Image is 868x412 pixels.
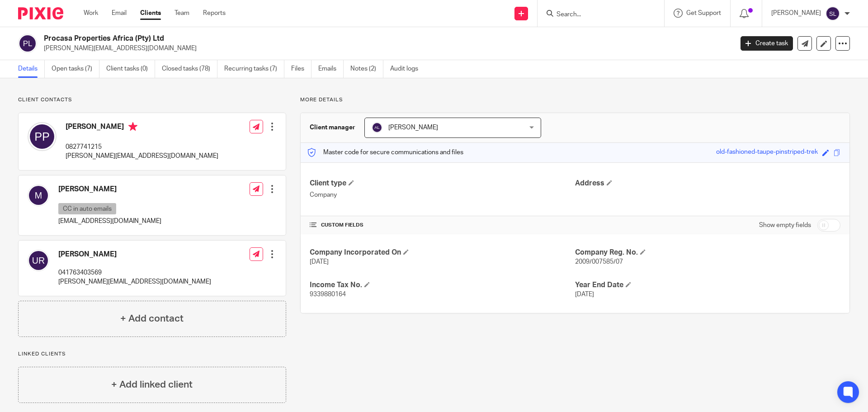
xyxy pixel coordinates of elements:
[28,185,49,206] img: svg%3E
[58,185,161,194] h4: [PERSON_NAME]
[826,6,840,21] img: svg%3E
[175,9,189,18] a: Team
[390,60,425,78] a: Audit logs
[310,179,575,188] h4: Client type
[388,124,438,131] span: [PERSON_NAME]
[44,34,590,43] h2: Procasa Properties Africa (Pty) Ltd
[372,122,382,133] img: svg%3E
[58,203,116,214] p: CC in auto emails
[18,60,45,78] a: Details
[28,250,49,271] img: svg%3E
[716,147,818,158] div: old-fashioned-taupe-pinstriped-trek
[310,123,355,132] h3: Client manager
[58,268,211,277] p: 041763403569
[84,9,98,18] a: Work
[318,60,344,78] a: Emails
[18,34,37,53] img: svg%3E
[310,222,575,229] h4: CUSTOM FIELDS
[203,9,226,18] a: Reports
[310,190,575,199] p: Company
[66,122,218,133] h4: [PERSON_NAME]
[52,60,99,78] a: Open tasks (7)
[162,60,217,78] a: Closed tasks (78)
[759,221,811,230] label: Show empty fields
[575,259,623,265] span: 2009/007585/07
[28,122,57,151] img: svg%3E
[556,11,637,19] input: Search
[58,250,211,259] h4: [PERSON_NAME]
[18,96,286,104] p: Client contacts
[575,248,840,257] h4: Company Reg. No.
[291,60,311,78] a: Files
[310,248,575,257] h4: Company Incorporated On
[111,378,193,392] h4: + Add linked client
[44,44,727,53] p: [PERSON_NAME][EMAIL_ADDRESS][DOMAIN_NAME]
[310,259,329,265] span: [DATE]
[310,280,575,290] h4: Income Tax No.
[106,60,155,78] a: Client tasks (0)
[224,60,284,78] a: Recurring tasks (7)
[18,350,286,358] p: Linked clients
[771,9,821,18] p: [PERSON_NAME]
[575,280,840,290] h4: Year End Date
[18,7,63,19] img: Pixie
[58,277,211,286] p: [PERSON_NAME][EMAIL_ADDRESS][DOMAIN_NAME]
[350,60,383,78] a: Notes (2)
[741,36,793,51] a: Create task
[66,152,218,161] p: [PERSON_NAME][EMAIL_ADDRESS][DOMAIN_NAME]
[120,312,184,326] h4: + Add contact
[575,291,594,298] span: [DATE]
[575,179,840,188] h4: Address
[112,9,127,18] a: Email
[128,122,137,131] i: Primary
[307,148,463,157] p: Master code for secure communications and files
[300,96,850,104] p: More details
[58,217,161,226] p: [EMAIL_ADDRESS][DOMAIN_NAME]
[140,9,161,18] a: Clients
[66,142,218,152] p: 0827741215
[686,10,721,16] span: Get Support
[310,291,346,298] span: 9339880164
